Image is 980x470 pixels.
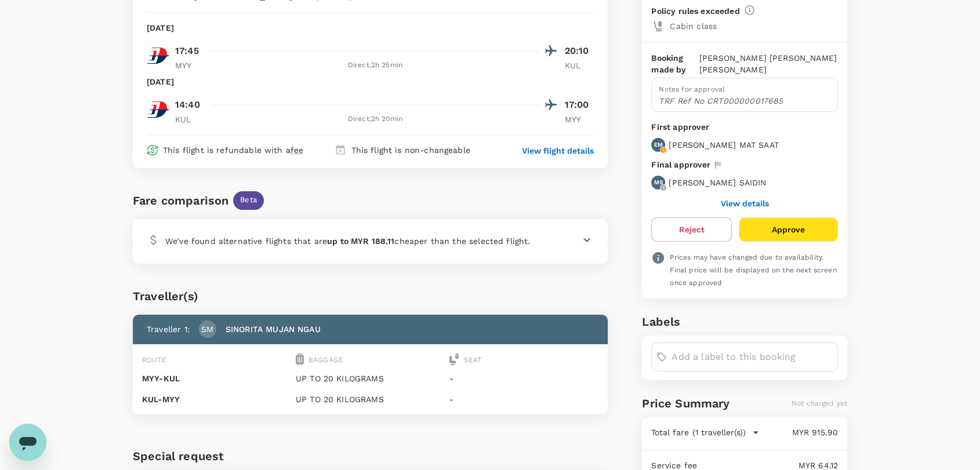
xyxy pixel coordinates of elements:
p: EM [654,141,663,149]
p: 17:45 [175,44,199,58]
p: MYR 915.90 [759,427,838,438]
p: [DATE] [147,76,174,88]
p: Final approver [651,159,710,171]
p: MS [654,178,663,187]
p: - [449,373,598,384]
span: Route [142,356,166,364]
p: This flight is non-changeable [351,144,470,156]
span: Not charged yet [792,399,847,407]
p: KUL [565,60,594,71]
button: View details [721,199,769,208]
img: seat-icon [449,354,459,365]
div: Fare comparison [133,191,228,210]
span: Seat [464,356,482,364]
p: 14:40 [175,98,200,112]
button: Approve [739,217,838,242]
p: MYY - KUL [142,373,291,384]
div: Traveller(s) [133,287,608,305]
span: Prices may have changed due to availability. Final price will be displayed on the next screen onc... [670,253,836,287]
img: MH [147,44,170,67]
iframe: Button to launch messaging window [9,424,46,461]
p: 17:00 [565,98,594,112]
p: TRF Ref No CRT000000017685 [659,95,830,107]
input: Add a label to this booking [672,348,833,366]
p: First approver [651,121,838,133]
p: KUL - MYY [142,394,291,405]
p: MYY [565,114,594,125]
p: Booking made by [651,52,699,75]
p: [PERSON_NAME] MAT SAAT [669,139,778,151]
p: Cabin class [670,20,838,32]
p: SINORITA MUJAN NGAU [226,323,321,335]
p: [PERSON_NAME] [PERSON_NAME] [PERSON_NAME] [699,52,838,75]
button: Total fare (1 traveller(s)) [651,427,759,438]
p: Traveller 1 : [147,323,190,335]
p: UP TO 20 KILOGRAMS [296,394,445,405]
p: 20:10 [565,44,594,58]
p: MYY [175,60,204,71]
p: [DATE] [147,22,174,34]
div: Direct , 2h 20min [211,114,539,125]
div: Direct , 2h 25min [211,60,539,71]
p: This flight is refundable with a [163,144,303,156]
img: MH [147,98,170,121]
img: baggage-icon [296,354,304,365]
p: [PERSON_NAME] SAIDIN [669,177,766,188]
h6: Special request [133,447,608,465]
p: SM [201,323,213,335]
button: Reject [651,217,731,242]
p: - [449,394,598,405]
p: KUL [175,114,204,125]
h6: Labels [642,312,847,331]
span: Baggage [308,356,343,364]
p: Policy rules exceeded [651,5,739,17]
b: up to MYR 188.11 [327,236,394,246]
h6: Price Summary [642,394,729,413]
span: Notes for approval [659,85,725,93]
p: UP TO 20 KILOGRAMS [296,373,445,384]
span: Beta [233,195,264,206]
p: Total fare (1 traveller(s)) [651,427,745,438]
button: View flight details [522,145,594,156]
span: fee [291,145,303,155]
p: We’ve found alternative flights that are cheaper than the selected flight. [165,235,530,247]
